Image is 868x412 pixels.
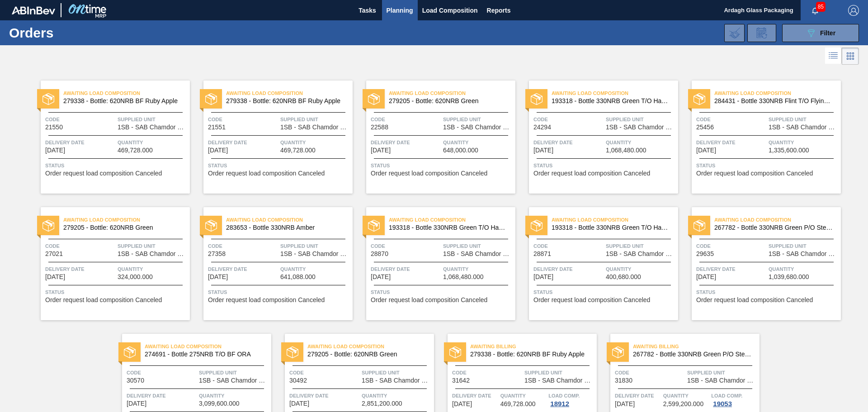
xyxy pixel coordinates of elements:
span: 12/01/2024 [533,147,553,154]
span: Awaiting Load Composition [307,342,434,351]
span: 1SB - SAB Chamdor Brewery [118,251,188,257]
span: 2,599,200.000 [663,401,704,407]
img: status [42,220,54,232]
span: Status [696,161,839,170]
span: Code [696,242,766,251]
span: Supplied Unit [606,115,676,124]
span: Delivery Date [289,391,359,400]
span: Status [45,161,188,170]
span: 279205 - Bottle: 620NRB Green [389,98,508,104]
span: Order request load composition Canceled [533,170,650,177]
span: 09/26/2025 [615,401,635,407]
a: statusAwaiting Load Composition267782 - Bottle 330NRB Green P/O Stella ArtoisCode29635Supplied Un... [678,207,841,320]
img: Logout [848,5,859,16]
span: 267782 - Bottle 330NRB Green P/O Stella Artois [714,224,834,231]
span: 09/13/2025 [452,401,472,407]
span: Quantity [118,138,188,147]
a: statusAwaiting Load Composition283653 - Bottle 330NRB AmberCode27358Supplied Unit1SB - SAB Chamdo... [190,207,353,320]
span: 1,039,680.000 [769,274,809,280]
span: 21550 [45,124,63,131]
span: Supplied Unit [199,368,269,377]
span: Quantity [769,265,839,274]
span: 1SB - SAB Chamdor Brewery [687,377,757,384]
span: 25456 [696,124,714,131]
span: 1SB - SAB Chamdor Brewery [280,251,350,257]
span: Code [127,368,197,377]
span: Supplied Unit [280,115,350,124]
span: 1SB - SAB Chamdor Brewery [199,377,269,384]
span: Awaiting Billing [633,342,759,351]
span: Supplied Unit [118,242,188,251]
span: Status [696,288,839,297]
span: Code [533,242,604,251]
span: Delivery Date [208,265,278,274]
span: Planning [387,5,413,16]
span: 10/19/2024 [371,147,391,154]
span: Delivery Date [45,265,115,274]
span: Status [45,288,188,297]
span: Quantity [663,391,709,400]
span: Delivery Date [696,138,766,147]
span: 85 [816,2,826,12]
span: 1SB - SAB Chamdor Brewery [280,124,350,131]
span: 648,000.000 [443,147,478,154]
span: Quantity [606,265,676,274]
span: 279205 - Bottle: 620NRB Green [63,224,183,231]
span: 1SB - SAB Chamdor Brewery [769,251,839,257]
span: 04/05/2025 [208,274,228,280]
span: 1SB - SAB Chamdor Brewery [443,124,513,131]
span: Code [615,368,685,377]
img: status [693,220,705,232]
span: 641,088.000 [280,274,316,280]
span: 24294 [533,124,551,131]
span: 06/07/2025 [533,274,553,280]
span: 283653 - Bottle 330NRB Amber [226,224,345,231]
span: 400,680.000 [606,274,641,280]
span: 279338 - Bottle: 620NRB BF Ruby Apple [226,98,345,104]
img: status [287,346,298,358]
img: status [449,346,461,358]
span: Order request load composition Canceled [371,297,487,303]
span: Code [289,368,359,377]
img: status [612,346,624,358]
a: statusAwaiting Load Composition193318 - Bottle 330NRB Green T/O Handi Fly FishCode28870Supplied U... [353,207,515,320]
a: statusAwaiting Load Composition279205 - Bottle: 620NRB GreenCode22588Supplied Unit1SB - SAB Chamd... [353,81,515,194]
span: Delivery Date [615,391,661,400]
span: Supplied Unit [443,242,513,251]
span: 1,068,480.000 [606,147,646,154]
span: 1SB - SAB Chamdor Brewery [769,124,839,131]
img: status [531,93,542,105]
div: Import Order Negotiation [724,24,745,42]
span: Quantity [118,265,188,274]
span: 2,851,200.000 [362,400,402,407]
a: statusAwaiting Load Composition284431 - Bottle 330NRB Flint T/O Flying FishCode25456Supplied Unit... [678,81,841,194]
span: Status [533,288,676,297]
img: status [368,220,380,232]
span: Status [208,288,350,297]
span: Awaiting Load Composition [63,215,190,224]
span: 27358 [208,251,226,257]
div: 19053 [711,400,734,407]
span: Reports [487,5,511,16]
span: 22588 [371,124,388,131]
span: Status [533,161,676,170]
span: 10/10/2024 [45,147,65,154]
span: 08/16/2025 [127,400,146,407]
img: status [205,93,217,105]
span: Quantity [500,391,547,400]
span: Code [371,242,441,251]
a: Load Comp.19053 [711,391,757,407]
span: 1SB - SAB Chamdor Brewery [606,124,676,131]
span: Supplied Unit [606,242,676,251]
span: Awaiting Load Composition [145,342,271,351]
span: Quantity [199,391,269,400]
span: 27021 [45,251,63,257]
span: Load Comp. [548,391,580,400]
span: Delivery Date [208,138,278,147]
span: 324,000.000 [118,274,153,280]
img: status [124,346,136,358]
img: TNhmsLtSVTkK8tSr43FrP2fwEKptu5GPRR3wAAAABJRU5ErkJggg== [12,6,55,14]
span: Code [45,115,115,124]
span: Awaiting Load Composition [714,89,841,98]
span: 10/10/2024 [208,147,228,154]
